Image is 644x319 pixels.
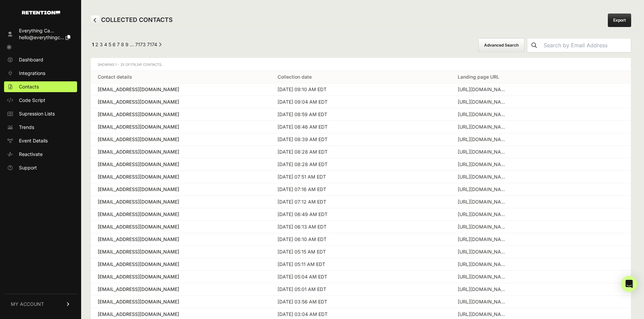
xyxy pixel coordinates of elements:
a: Contacts [4,81,77,92]
span: … [130,42,134,47]
a: [EMAIL_ADDRESS][DOMAIN_NAME] [98,99,264,105]
td: [DATE] 09:10 AM EDT [271,83,451,96]
a: [EMAIL_ADDRESS][DOMAIN_NAME] [98,311,264,318]
a: Page 5 [109,42,111,47]
td: [DATE] 05:11 AM EDT [271,258,451,271]
div: https://everysacredsunday.com/products/catechism-of-the-catholic-church/?utm_source=facebook&utm_... [458,273,508,280]
span: MY ACCOUNT [11,301,44,308]
a: [EMAIL_ADDRESS][DOMAIN_NAME] [98,298,264,305]
div: https://everysacredsunday.com/products/catechism-of-the-catholic-church/?utm_source=facebook&utm_... [458,111,508,118]
a: [EMAIL_ADDRESS][DOMAIN_NAME] [98,286,264,293]
div: Everything Ca... [19,27,70,34]
a: [EMAIL_ADDRESS][DOMAIN_NAME] [98,111,264,118]
span: hello@everythingc... [19,34,64,40]
a: [EMAIL_ADDRESS][DOMAIN_NAME] [98,211,264,218]
a: Page 7174 [147,42,157,47]
span: Code Script [19,97,45,104]
a: Export [608,14,631,27]
div: https://everythingcatholic.com/?gad_source=1&gad_campaignid=20712651779&gclid=Cj0KCQjw5JXFBhCrARI... [458,223,508,230]
td: [DATE] 06:13 AM EDT [271,221,451,233]
div: https://everysacredsunday.com/products/catechism-of-the-catholic-church/?utm_source=facebook&utm_... [458,261,508,268]
a: [EMAIL_ADDRESS][DOMAIN_NAME] [98,248,264,255]
a: Event Details [4,135,77,146]
a: MY ACCOUNT [4,294,77,314]
a: Page 6 [113,42,116,47]
div: https://everysacredsunday.com/pages/the-journal [458,149,508,155]
div: https://everythingcatholic.com/products/chrism-wax-tarts-1?utm_content=Facebook_UA&utm_source=fac... [458,174,508,180]
div: https://everythingcatholic.com/collections/art-prints [458,286,508,293]
div: https://everysacredsunday.com/products/catechism-of-the-catholic-church/?utm_source=facebook&utm_... [458,99,508,105]
a: Page 3 [100,42,103,47]
button: Advanced Search [478,38,524,52]
a: [EMAIL_ADDRESS][DOMAIN_NAME] [98,161,264,168]
a: Collection date [278,74,312,80]
span: Support [19,164,37,171]
div: https://everysacredsunday.com/products/catechism-of-the-catholic-church [458,311,508,318]
span: Dashboard [19,56,43,63]
a: [EMAIL_ADDRESS][DOMAIN_NAME] [98,236,264,243]
td: [DATE] 08:46 AM EDT [271,121,451,133]
span: Showing 1 - 25 of [98,62,162,67]
a: [EMAIL_ADDRESS][DOMAIN_NAME] [98,136,264,143]
a: Support [4,162,77,173]
a: Page 7 [117,42,120,47]
a: [EMAIL_ADDRESS][DOMAIN_NAME] [98,261,264,268]
a: Everything Ca... hello@everythingc... [4,25,77,43]
td: [DATE] 09:04 AM EDT [271,96,451,108]
div: https://everythingcatholic.com/products/psalm-23-aromatherapy-spray?utm_content=Facebook_UA&utm_s... [458,236,508,243]
span: Reactivate [19,151,43,158]
span: Trends [19,124,34,131]
a: Page 2 [95,42,98,47]
div: [EMAIL_ADDRESS][DOMAIN_NAME] [98,124,264,130]
td: [DATE] 06:10 AM EDT [271,233,451,246]
td: [DATE] 08:59 AM EDT [271,108,451,121]
span: Supression Lists [19,110,55,117]
div: https://everythingcatholic.com/?gad_source=1&gad_campaignid=20712651779&gbraid=0AAAAAo5Mn98e6JHia... [458,136,508,143]
td: [DATE] 05:04 AM EDT [271,271,451,283]
span: Contacts [19,83,39,90]
td: [DATE] 07:51 AM EDT [271,171,451,183]
div: [EMAIL_ADDRESS][DOMAIN_NAME] [98,174,264,180]
div: https://everythingcatholic.com/products/wax-tart-melter?utm_content=Facebook_UA&utm_source=facebo... [458,86,508,93]
td: [DATE] 08:28 AM EDT [271,158,451,171]
span: Integrations [19,70,45,77]
a: Supression Lists [4,108,77,119]
a: [EMAIL_ADDRESS][DOMAIN_NAME] [98,198,264,205]
a: [EMAIL_ADDRESS][DOMAIN_NAME] [98,149,264,155]
div: https://everysacredsunday.com/products/catechism-of-the-catholic-church/?utm_source=facebook&utm_... [458,124,508,130]
td: [DATE] 03:56 AM EDT [271,296,451,308]
td: [DATE] 05:15 AM EDT [271,246,451,258]
div: https://everythingcatholic.com/collections/fragrance?fbclid=IwZXh0bgNhZW0BMABhZGlkAasqxupF5GcBHsl... [458,198,508,205]
a: Dashboard [4,54,77,65]
div: https://everythingcatholic.com/?gad_source=1&gad_campaignid=20712651779&gbraid=0AAAAAo5Mn98F2s8J3... [458,211,508,218]
a: Page 4 [104,42,107,47]
td: [DATE] 08:39 AM EDT [271,133,451,146]
a: Page 8 [121,42,124,47]
div: https://everythingcatholic.com/collections/candles?utm_source=facebook&utm_medium=cpc&utm_campaig... [458,248,508,255]
a: Trends [4,122,77,133]
img: Retention.com [22,11,60,15]
div: Open Intercom Messenger [621,276,637,292]
a: [EMAIL_ADDRESS][DOMAIN_NAME] [98,273,264,280]
a: Contact details [98,74,132,80]
span: Event Details [19,137,48,144]
input: Search by Email Address [541,38,631,52]
a: [EMAIL_ADDRESS][DOMAIN_NAME] [98,186,264,193]
a: [EMAIL_ADDRESS][DOMAIN_NAME] [98,223,264,230]
div: https://everythingcatholic.com/products/chrism-beeswax-candle?variant=43344105439454&country=US&c... [458,298,508,305]
span: 179,341 Contacts. [130,62,162,67]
